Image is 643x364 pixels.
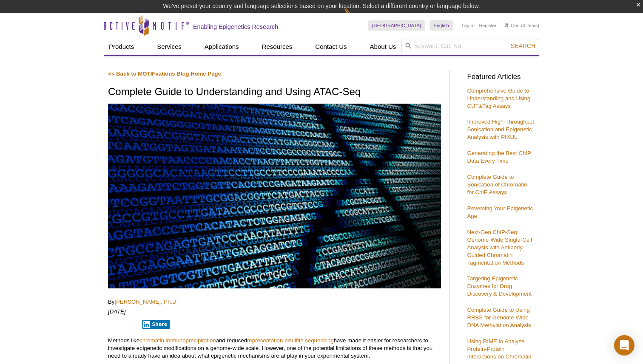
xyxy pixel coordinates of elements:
[104,39,139,55] a: Products
[467,150,531,164] a: Generating the Best ChIP Data Every Time
[508,42,538,50] button: Search
[511,42,535,49] span: Search
[108,71,221,77] a: << Back to MOTIFvations Blog Home Page
[401,39,539,53] input: Keyword, Cat. No.
[310,39,352,55] a: Contact Us
[505,23,509,27] img: Your Cart
[139,337,216,344] a: chromatin immunoprecipitation
[430,20,453,31] a: English
[475,20,477,31] li: |
[505,23,520,28] a: Cart
[467,229,532,266] a: Next-Gen ChIP-Seq: Genome-Wide Single-Cell Analysis with Antibody-Guided Chromatin Tagmentation M...
[108,320,136,328] iframe: X Post Button
[108,298,441,306] p: By
[142,320,171,329] button: Share
[467,275,532,297] a: Targeting Epigenetic Enzymes for Drug Discovery & Development
[467,73,535,81] h3: Featured Articles
[247,337,334,344] a: representation bisulfite sequencing
[257,39,298,55] a: Resources
[467,87,530,109] a: Comprehensive Guide to Understanding and Using CUT&Tag Assays
[344,6,367,26] img: Change Here
[505,20,539,31] li: (0 items)
[462,23,473,28] a: Login
[479,23,496,28] a: Register
[467,119,534,140] a: Improved High-Throughput Sonication and Epigenetic Analysis with PIXUL
[152,39,187,55] a: Services
[467,338,531,360] a: Using RIME to Analyze Protein-Protein Interactions on Chromatin
[467,307,531,328] a: Complete Guide to Using RRBS for Genome-Wide DNA Methylation Analysis
[108,104,441,288] img: ATAC-Seq
[368,20,425,31] a: [GEOGRAPHIC_DATA]
[199,39,244,55] a: Applications
[108,308,126,315] em: [DATE]
[108,337,441,360] p: Methods like and reduced have made it easier for researchers to investigate epigenetic modificati...
[614,335,634,356] div: Open Intercom Messenger
[108,86,441,99] h1: Complete Guide to Understanding and Using ATAC-Seq
[467,205,533,219] a: Reversing Your Epigenetic Age
[365,39,401,55] a: About Us
[114,299,178,305] a: [PERSON_NAME], Ph.D.
[193,23,278,31] h2: Enabling Epigenetics Research
[467,174,527,195] a: Complete Guide to Sonication of Chromatin for ChIP Assays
